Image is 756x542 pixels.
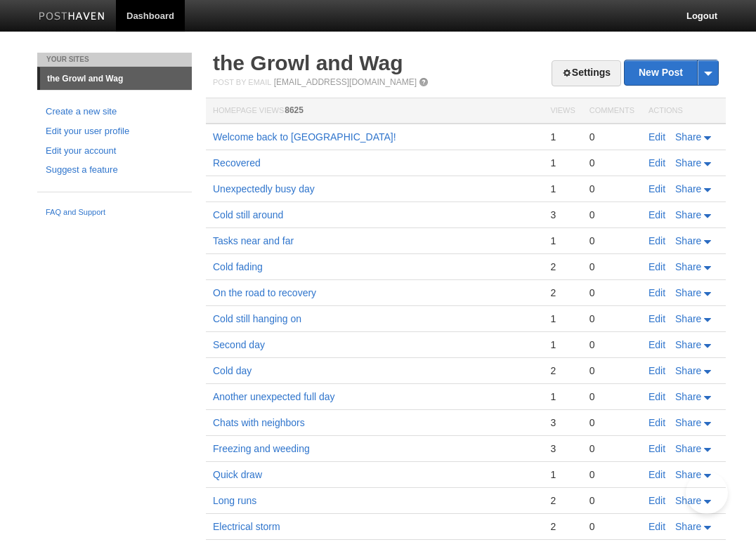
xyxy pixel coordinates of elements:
a: Quick draw [213,469,262,480]
span: Share [675,417,701,428]
a: Cold fading [213,261,263,272]
a: FAQ and Support [46,206,183,219]
a: Cold still around [213,209,283,220]
a: Edit [649,443,665,454]
a: New Post [625,60,718,85]
a: Edit [649,261,665,272]
div: 0 [589,157,634,169]
div: 1 [550,183,575,195]
a: Edit your account [46,144,183,159]
div: 0 [589,131,634,143]
span: Share [675,235,701,246]
a: Edit [649,235,665,246]
a: Chats with neighbors [213,417,305,428]
a: Cold still hanging on [213,313,301,324]
div: 0 [589,520,634,533]
div: 0 [589,442,634,455]
th: Actions [641,98,726,124]
span: 8625 [285,105,304,115]
a: Unexpectedly busy day [213,183,315,194]
a: On the road to recovery [213,287,316,298]
span: Share [675,261,701,272]
a: Edit [649,417,665,428]
div: 1 [550,468,575,481]
img: Posthaven-bar [39,12,105,22]
a: Tasks near and far [213,235,294,246]
div: 2 [550,364,575,377]
span: Share [675,469,701,480]
div: 1 [550,312,575,325]
a: Edit [649,339,665,350]
div: 1 [550,390,575,403]
a: Freezing and weeding [213,443,310,454]
div: 0 [589,338,634,351]
span: Share [675,183,701,194]
span: Share [675,495,701,506]
th: Homepage Views [206,98,543,124]
a: Edit [649,183,665,194]
div: 0 [589,234,634,247]
div: 2 [550,494,575,507]
a: Settings [552,60,621,86]
a: Edit [649,287,665,298]
div: 0 [589,416,634,429]
div: 0 [589,209,634,221]
span: Share [675,157,701,168]
div: 0 [589,312,634,325]
a: Edit [649,209,665,220]
a: Edit [649,469,665,480]
span: Post by Email [213,78,271,86]
a: Second day [213,339,265,350]
a: Edit [649,131,665,143]
a: the Growl and Wag [40,67,192,90]
div: 0 [589,286,634,299]
a: Edit [649,157,665,168]
span: Share [675,287,701,298]
span: Share [675,521,701,532]
a: Edit [649,365,665,376]
a: Suggest a feature [46,163,183,178]
a: Edit your user profile [46,124,183,139]
a: Edit [649,495,665,506]
a: the Growl and Wag [213,51,403,74]
span: Share [675,365,701,376]
li: Your Sites [37,53,192,67]
a: Edit [649,313,665,324]
a: Edit [649,391,665,402]
div: 2 [550,520,575,533]
div: 2 [550,286,575,299]
div: 0 [589,183,634,195]
span: Share [675,339,701,350]
a: Edit [649,521,665,532]
a: Cold day [213,365,252,376]
th: Views [543,98,582,124]
div: 1 [550,131,575,143]
a: [EMAIL_ADDRESS][DOMAIN_NAME] [274,77,417,87]
div: 3 [550,416,575,429]
a: Recovered [213,157,261,168]
div: 0 [589,260,634,273]
a: Another unexpected full day [213,391,335,402]
div: 1 [550,338,575,351]
span: Share [675,131,701,143]
div: 0 [589,468,634,481]
span: Share [675,391,701,402]
a: Electrical storm [213,521,280,532]
a: Create a new site [46,105,183,119]
div: 0 [589,390,634,403]
div: 0 [589,364,634,377]
a: Long runs [213,495,256,506]
iframe: Help Scout Beacon - Open [686,472,728,514]
span: Share [675,209,701,220]
span: Share [675,443,701,454]
span: Share [675,313,701,324]
div: 0 [589,494,634,507]
th: Comments [582,98,641,124]
div: 1 [550,157,575,169]
a: Welcome back to [GEOGRAPHIC_DATA]! [213,131,396,143]
div: 3 [550,442,575,455]
div: 3 [550,209,575,221]
div: 1 [550,234,575,247]
div: 2 [550,260,575,273]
